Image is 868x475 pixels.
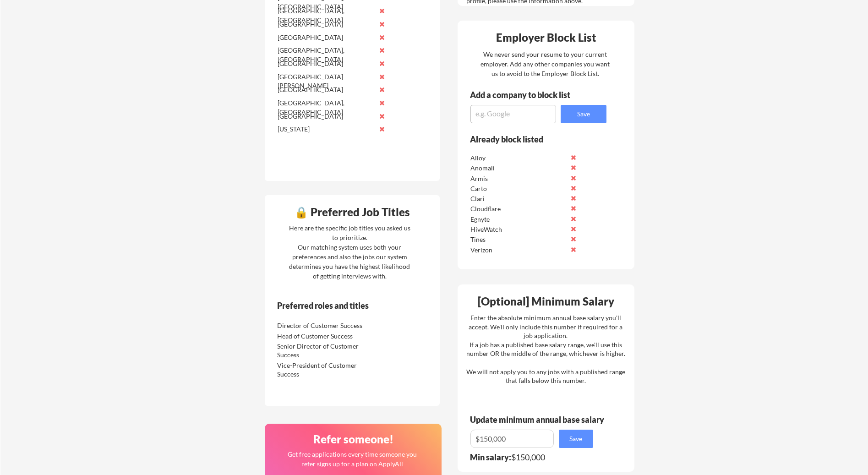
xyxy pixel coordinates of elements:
div: Anomali [470,164,567,173]
div: HiveWatch [470,225,567,234]
div: Update minimum annual base salary [470,415,607,424]
div: Clari [470,194,567,203]
div: [GEOGRAPHIC_DATA] [278,112,374,121]
div: Cloudflare [470,204,567,213]
div: Armis [470,174,567,183]
div: Egnyte [470,215,567,224]
div: [GEOGRAPHIC_DATA][PERSON_NAME] [278,72,374,90]
div: Add a company to block list [470,91,584,99]
div: [US_STATE] [278,125,374,134]
div: Employer Block List [461,32,632,43]
div: Alloy [470,153,567,163]
div: Preferred roles and titles [277,301,402,310]
div: Refer someone! [268,434,439,445]
div: Enter the absolute minimum annual base salary you'll accept. We'll only include this number if re... [466,313,625,385]
div: [GEOGRAPHIC_DATA], [GEOGRAPHIC_DATA] [278,98,374,116]
div: Already block listed [470,135,594,143]
div: Carto [470,184,567,193]
div: [GEOGRAPHIC_DATA], [GEOGRAPHIC_DATA] [278,46,374,64]
div: Vice-President of Customer Success [277,361,374,379]
div: [GEOGRAPHIC_DATA] [278,33,374,42]
div: Director of Customer Success [277,321,374,330]
div: We never send your resume to your current employer. Add any other companies you want us to avoid ... [480,49,611,78]
strong: Min salary: [470,452,511,462]
input: E.g. $100,000 [470,430,554,448]
div: [GEOGRAPHIC_DATA] [278,85,374,94]
div: 🔒 Preferred Job Titles [267,207,437,218]
div: Head of Customer Success [277,332,374,341]
div: Here are the specific job titles you asked us to prioritize. Our matching system uses both your p... [287,223,413,281]
div: Senior Director of Customer Success [277,342,374,360]
div: [GEOGRAPHIC_DATA] [278,20,374,29]
div: [GEOGRAPHIC_DATA], [GEOGRAPHIC_DATA] [278,6,374,24]
div: $150,000 [470,453,599,461]
button: Save [559,430,593,448]
button: Save [561,105,606,123]
div: Tines [470,235,567,244]
div: Get free applications every time someone you refer signs up for a plan on ApplyAll [287,449,418,469]
div: [Optional] Minimum Salary [461,296,631,307]
div: [GEOGRAPHIC_DATA] [278,59,374,68]
div: Verizon [470,246,567,255]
